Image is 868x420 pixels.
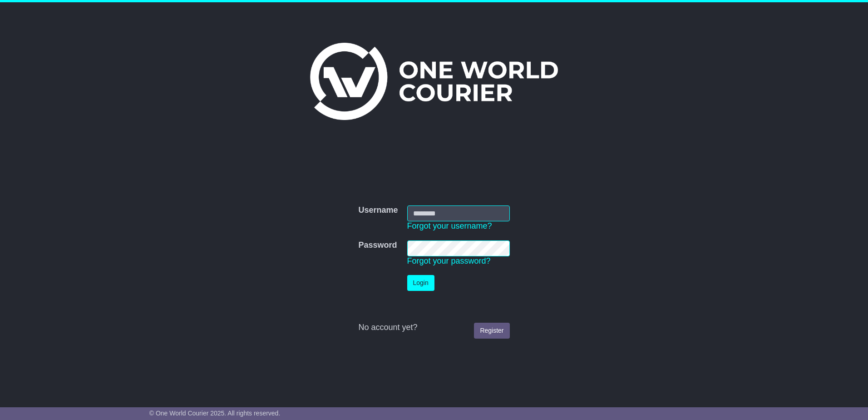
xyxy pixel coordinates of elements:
label: Password [358,240,397,250]
img: One World [310,43,558,120]
span: © One World Courier 2025. All rights reserved. [149,410,281,417]
a: Forgot your password? [407,256,491,265]
a: Register [474,323,509,339]
label: Username [358,205,398,215]
a: Forgot your username? [407,221,492,230]
button: Login [407,275,434,291]
div: No account yet? [358,323,509,333]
